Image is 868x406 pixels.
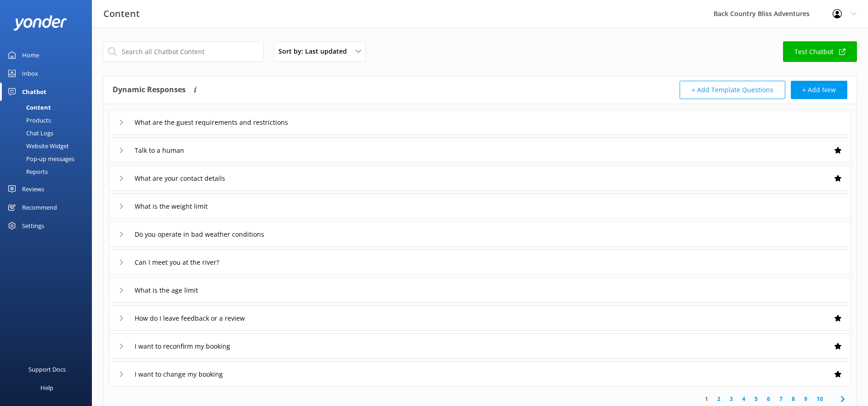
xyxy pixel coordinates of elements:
[775,395,787,403] a: 7
[6,139,92,152] a: Website Widget
[22,217,44,235] div: Settings
[6,127,53,139] div: Chat Logs
[113,81,186,99] h4: Dynamic Responses
[14,15,67,30] img: yonder-white-logo.png
[278,46,352,56] span: Sort by: Last updated
[700,395,713,403] a: 1
[6,114,51,127] div: Products
[22,64,38,83] div: Inbox
[6,152,74,165] div: Pop-up messages
[22,83,46,101] div: Chatbot
[40,378,53,397] div: Help
[22,198,57,217] div: Recommend
[6,152,92,165] a: Pop-up messages
[6,165,48,178] div: Reports
[28,360,66,378] div: Support Docs
[762,395,775,403] a: 6
[6,127,92,139] a: Chat Logs
[791,81,847,99] button: + Add New
[6,139,69,152] div: Website Widget
[6,114,92,127] a: Products
[725,395,738,403] a: 3
[738,395,750,403] a: 4
[6,165,92,178] a: Reports
[22,180,44,198] div: Reviews
[6,101,51,114] div: Content
[680,81,785,99] button: + Add Template Questions
[22,46,39,64] div: Home
[6,101,92,114] a: Content
[783,41,857,62] a: Test Chatbot
[787,395,800,403] a: 8
[103,6,140,21] h3: Content
[103,41,264,62] input: Search all Chatbot Content
[750,395,762,403] a: 5
[812,395,828,403] a: 10
[800,395,812,403] a: 9
[713,395,725,403] a: 2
